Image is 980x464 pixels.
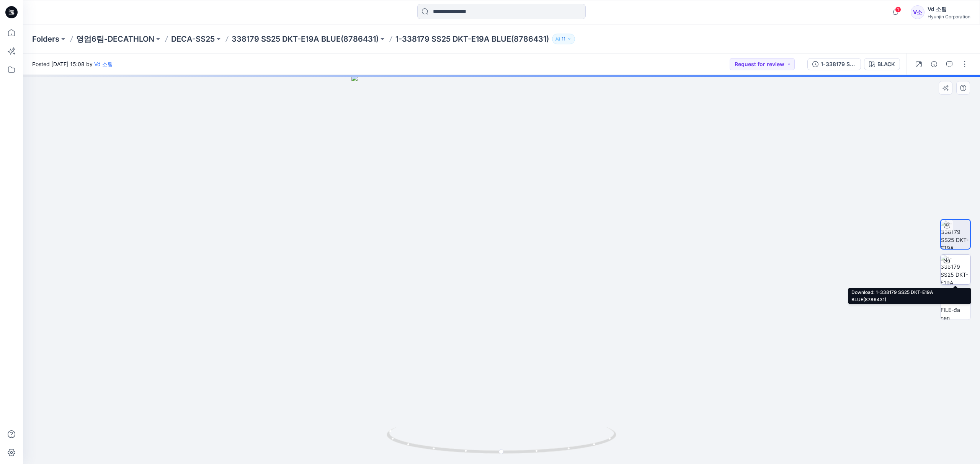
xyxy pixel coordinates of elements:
[821,60,856,68] div: 1-338179 SS25 DKT-E19A BLUE(8786431)
[928,5,970,14] div: Vd 소팀
[395,34,549,44] p: 1-338179 SS25 DKT-E19A BLUE(8786431)
[941,255,970,284] img: 1-338179 SS25 DKT-E19A BLUE(8786431)
[928,14,970,19] div: Hyunjin Corporation
[32,34,59,44] a: Folders
[941,290,970,320] img: 338179 SS25 CDC FILE-đa nen
[928,58,940,70] button: Details
[911,5,924,19] div: V소
[171,34,215,44] a: DECA-SS25
[895,6,901,13] span: 1
[807,58,861,70] button: 1-338179 SS25 DKT-E19A BLUE(8786431)
[32,60,113,68] span: Posted [DATE] 15:08 by
[562,35,565,43] p: 11
[864,58,900,70] button: BLACK
[941,220,970,249] img: 1-338179 SS25 DKT-E19A BLUE(8786431)
[76,34,154,44] a: 영업6팀-DECATHLON
[94,61,113,67] a: Vd 소팀
[232,34,379,44] a: 338179 SS25 DKT-E19A BLUE(8786431)
[552,34,575,44] button: 11
[877,60,895,68] div: BLACK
